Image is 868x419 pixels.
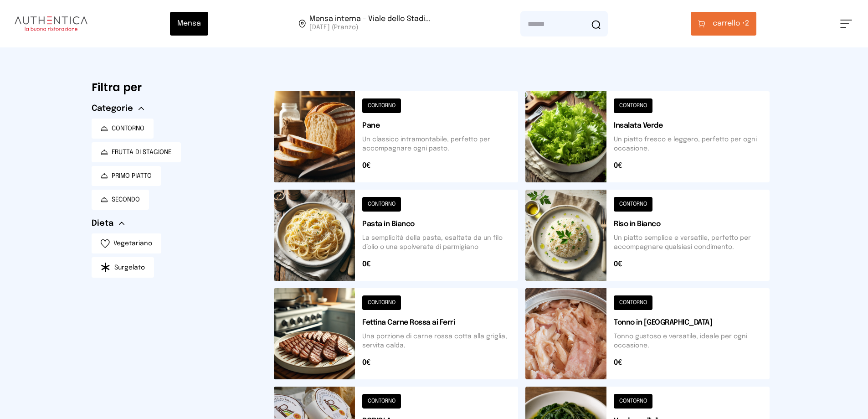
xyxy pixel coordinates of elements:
[170,12,208,36] button: Mensa
[92,166,161,186] button: PRIMO PIATTO
[92,119,154,139] button: CONTORNO
[92,217,124,230] button: Dieta
[92,102,133,115] span: Categorie
[92,257,154,278] button: Surgelato
[112,171,152,181] span: PRIMO PIATTO
[92,142,181,162] button: FRUTTA DI STAGIONE
[15,16,87,31] img: logo.8f33a47.png
[92,190,149,210] button: SECONDO
[112,195,140,204] span: SECONDO
[92,217,113,230] span: Dieta
[713,18,749,29] span: 2
[112,124,144,133] span: CONTORNO
[92,102,144,115] button: Categorie
[112,148,172,157] span: FRUTTA DI STAGIONE
[713,18,745,29] span: carrello •
[92,233,161,253] button: Vegetariano
[309,16,431,32] span: Viale dello Stadio, 77, 05100 Terni TR, Italia
[92,80,259,95] h6: Filtra per
[114,263,145,272] span: Surgelato
[309,23,431,32] span: [DATE] (Pranzo)
[113,239,152,248] span: Vegetariano
[691,12,756,36] button: carrello •2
